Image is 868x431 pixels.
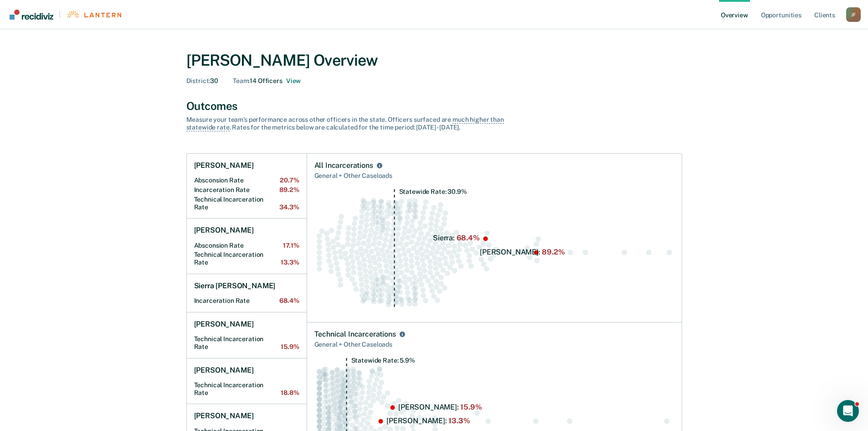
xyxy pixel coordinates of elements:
span: District : [186,77,211,84]
span: Team : [233,77,250,84]
h1: [PERSON_NAME] [194,411,254,421]
div: 30 [186,77,219,85]
span: 68.4% [279,297,299,305]
h2: Incarceration Rate [194,297,299,305]
a: [PERSON_NAME]Technical Incarceration Rate15.9% [187,312,307,358]
a: [PERSON_NAME]Absconsion Rate20.7%Incarceration Rate89.2%Technical Incarceration Rate34.3% [187,154,307,218]
div: Outcomes [186,99,682,113]
h1: Sierra [PERSON_NAME] [194,281,276,291]
h2: Technical Incarceration Rate [194,196,299,211]
h2: Technical Incarceration Rate [194,335,299,351]
div: [PERSON_NAME] Overview [186,51,682,70]
a: [PERSON_NAME]Absconsion Rate17.1%Technical Incarceration Rate13.3% [187,218,307,274]
img: Lantern [66,11,121,18]
tspan: Statewide Rate: 5.9% [351,357,415,364]
div: 14 Officers [233,77,301,85]
tspan: Statewide Rate: 30.9% [399,188,467,195]
a: Sierra [PERSON_NAME]Incarceration Rate68.4% [187,274,307,312]
div: General + Other Caseloads [314,170,674,182]
span: much higher than statewide rate [186,116,504,131]
span: 18.8% [281,389,299,397]
span: 34.3% [279,203,299,211]
h1: [PERSON_NAME] [194,161,254,170]
span: | [53,10,66,18]
span: 89.2% [279,186,299,194]
div: Swarm plot of all incarceration rates in the state for NOT_SEX_OFFENSE caseloads, highlighting va... [314,189,674,315]
h1: [PERSON_NAME] [194,320,254,329]
h2: Technical Incarceration Rate [194,381,299,397]
div: J F [846,7,861,22]
a: [PERSON_NAME]Technical Incarceration Rate18.8% [187,358,307,405]
h2: Technical Incarceration Rate [194,251,299,266]
h1: [PERSON_NAME] [194,226,254,235]
span: 20.7% [280,177,299,184]
div: Technical Incarcerations [314,330,396,339]
div: General + Other Caseloads [314,339,674,350]
div: Measure your team’s performance across other officer s in the state. Officer s surfaced are . Rat... [186,116,505,131]
span: 17.1% [283,242,299,249]
span: 13.3% [281,259,299,266]
h2: Incarceration Rate [194,186,299,194]
button: 14 officers on Joyce B. Fletcher's Team [286,77,301,85]
button: All Incarcerations [375,161,384,170]
iframe: Intercom live chat [837,400,859,422]
h1: [PERSON_NAME] [194,366,254,375]
h2: Absconsion Rate [194,177,299,184]
button: Profile dropdown button [846,7,861,22]
h2: Absconsion Rate [194,242,299,249]
img: Recidiviz [10,10,53,20]
button: Technical Incarcerations [398,330,407,339]
span: 15.9% [281,343,299,351]
div: All Incarcerations [314,161,373,170]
